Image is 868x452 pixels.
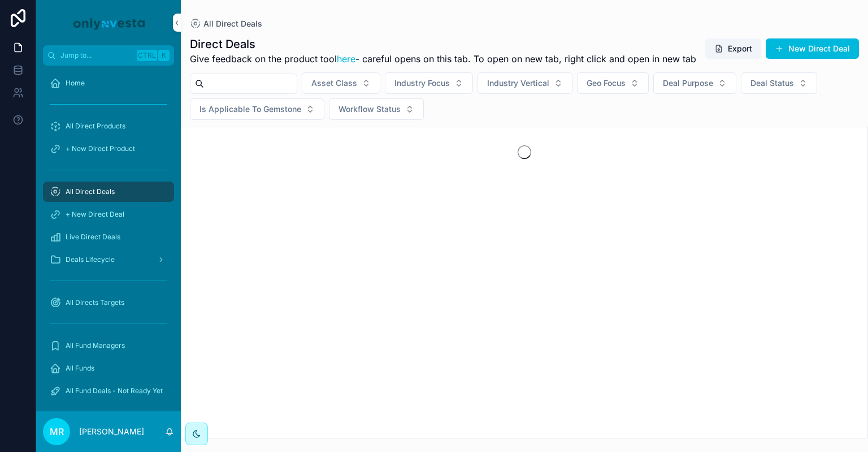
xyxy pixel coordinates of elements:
span: All Direct Deals [66,187,115,196]
a: Live Direct Deals [43,227,174,247]
div: scrollable content [36,66,181,411]
button: Select Button [653,72,736,94]
h1: Direct Deals [190,36,696,52]
span: Live Direct Deals [66,233,120,242]
button: Jump to...CtrlK [43,45,174,66]
a: here [337,53,355,64]
a: Deals Lifecycle [43,249,174,270]
span: All Directs Targets [66,298,124,307]
p: [PERSON_NAME] [79,426,144,437]
a: All Direct Deals [43,182,174,202]
span: Deal Purpose [663,78,713,89]
a: Home [43,73,174,93]
span: All Direct Deals [203,18,262,29]
img: App logo [71,14,146,32]
a: All Fund Deals - Not Ready Yet [43,381,174,401]
button: Select Button [385,72,473,94]
button: Export [705,38,761,59]
a: All Direct Deals [190,18,262,29]
span: Jump to... [60,51,132,60]
span: Asset Class [311,78,357,89]
span: Deal Status [750,78,794,89]
span: Is Applicable To Gemstone [199,104,301,115]
a: All Directs Targets [43,292,174,313]
span: Home [66,79,85,88]
a: + New Direct Deal [43,204,174,225]
button: Select Button [190,98,324,120]
span: MR [50,425,64,438]
span: All Direct Products [66,122,125,131]
span: Deals Lifecycle [66,255,115,264]
span: Industry Focus [394,78,450,89]
a: All Funds [43,358,174,378]
span: Give feedback on the product tool - careful opens on this tab. To open on new tab, right click an... [190,52,696,66]
button: Select Button [329,98,424,120]
button: Select Button [302,72,380,94]
a: All Fund Managers [43,335,174,356]
button: New Direct Deal [766,38,859,59]
span: All Fund Managers [66,341,125,350]
span: Industry Vertical [487,78,549,89]
span: Workflow Status [338,104,401,115]
a: All Direct Products [43,116,174,136]
a: + New Direct Product [43,139,174,159]
span: + New Direct Deal [66,210,124,219]
span: Geo Focus [587,78,626,89]
button: Select Button [577,72,649,94]
span: K [159,51,168,60]
span: All Funds [66,364,94,373]
span: Ctrl [137,50,157,61]
button: Select Button [741,72,817,94]
span: All Fund Deals - Not Ready Yet [66,386,163,395]
span: + New Direct Product [66,144,135,153]
button: Select Button [478,72,572,94]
